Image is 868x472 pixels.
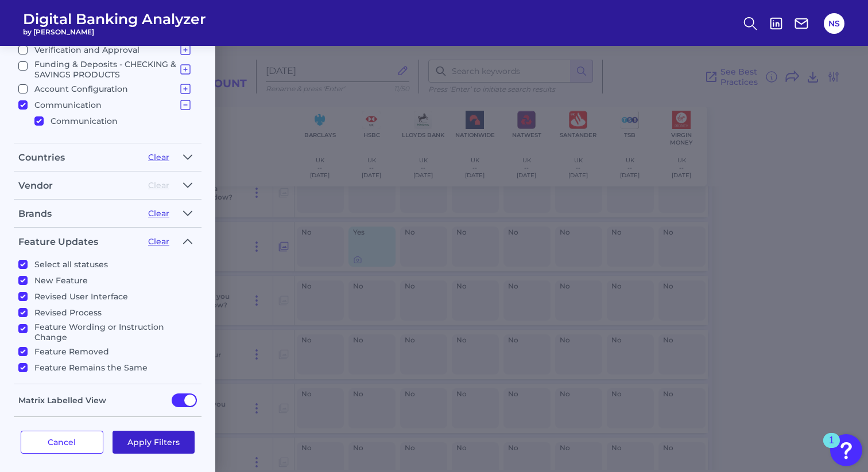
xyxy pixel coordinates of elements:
button: Clear [148,208,169,219]
p: Revised Process [34,306,102,319]
button: Cancel [21,431,103,454]
input: Feature Removed [18,347,28,356]
p: Account Configuration [34,82,192,96]
input: Revised User Interface [18,292,28,301]
p: Communication [34,98,192,112]
p: Verification and Approval [34,43,192,57]
input: Verification and Approval [18,45,28,54]
span: by [PERSON_NAME] [23,28,206,36]
button: Clear [148,236,169,247]
button: Clear [148,180,169,190]
input: CommunicationCommunication [18,100,28,110]
div: Feature Updates [18,236,139,247]
input: Account Configuration [18,84,28,93]
input: New Feature [18,276,28,285]
p: Feature Removed [34,345,109,358]
input: Revised Process [18,308,28,317]
p: Feature Wording or Instruction Change [34,322,192,342]
p: Feature Remains the Same [34,361,148,375]
p: Funding & Deposits - CHECKING & SAVINGS PRODUCTS [34,59,192,80]
label: Matrix Labelled View [18,395,106,405]
div: Brands [18,208,139,219]
p: Revised User Interface [34,290,128,303]
button: Clear [148,152,169,162]
button: NS [824,13,844,34]
p: Select all statuses [34,258,108,271]
input: Communication [34,116,44,126]
div: Countries [18,152,139,163]
button: Open Resource Center, 1 new notification [830,434,862,466]
p: Communication [51,114,118,128]
input: Feature Wording or Instruction Change [18,324,28,333]
button: Verification and Approval [179,43,192,57]
span: Digital Banking Analyzer [23,10,206,28]
input: Funding & Deposits - CHECKING & SAVINGS PRODUCTS [18,61,28,71]
div: Vendor [18,180,139,191]
button: CommunicationCommunication [179,98,192,112]
button: Apply Filters [113,431,195,454]
button: Account Configuration [179,82,192,96]
input: Feature Remains the Same [18,363,28,372]
div: 1 [829,440,834,455]
button: Funding & Deposits - CHECKING & SAVINGS PRODUCTS [179,63,192,76]
input: Select all statuses [18,260,28,269]
p: New Feature [34,274,88,287]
